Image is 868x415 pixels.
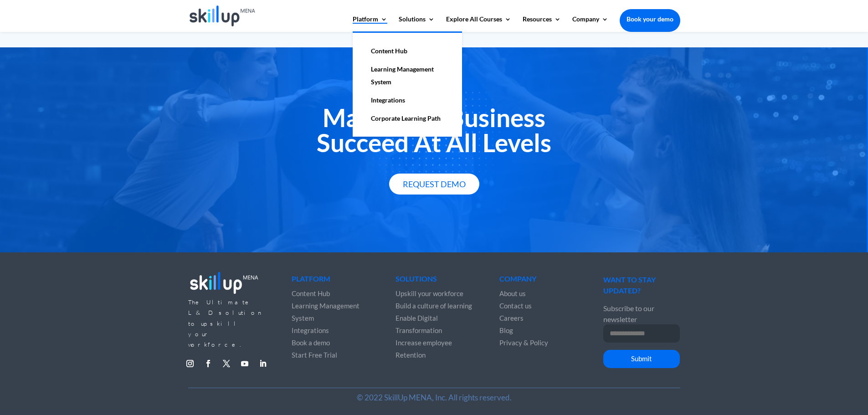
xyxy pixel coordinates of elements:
[292,289,330,297] a: Content Hub
[292,302,360,322] a: Learning Management System
[237,356,252,371] a: Follow on Youtube
[395,302,472,310] a: Build a culture of learning
[399,16,435,31] a: Solutions
[499,289,526,297] a: About us
[292,338,330,347] a: Book a demo
[603,303,680,324] p: Subscribe to our newsletter
[362,109,453,128] a: Corporate Learning Path
[219,356,234,371] a: Follow on X
[353,16,387,31] a: Platform
[292,275,368,287] h4: Platform
[201,356,216,371] a: Follow on Facebook
[188,105,680,160] h2: Make Your Business Succeed At All Levels
[716,317,868,415] iframe: Chat Widget
[292,326,329,334] a: Integrations
[631,354,652,363] span: Submit
[188,298,263,348] span: The Ultimate L&D solution to upskill your workforce.
[188,392,680,403] p: © 2022 SkillUp MENA, Inc. All rights reserved.
[499,338,548,347] a: Privacy & Policy
[499,314,524,322] a: Careers
[362,60,453,91] a: Learning Management System
[499,326,513,334] a: Blog
[395,314,442,334] a: Enable Digital Transformation
[523,16,561,31] a: Resources
[499,302,532,310] a: Contact us
[362,91,453,109] a: Integrations
[395,275,472,287] h4: Solutions
[446,16,511,31] a: Explore All Courses
[183,356,197,371] a: Follow on Instagram
[362,42,453,60] a: Content Hub
[292,351,337,359] a: Start Free Trial
[395,289,463,297] a: Upskill your workforce
[572,16,608,31] a: Company
[603,350,680,368] button: Submit
[256,356,270,371] a: Follow on LinkedIn
[188,269,260,296] img: footer_logo
[389,174,479,195] a: Request Demo
[603,275,656,294] span: WANT TO STAY UPDATED?
[395,338,452,359] a: Increase employee Retention
[499,275,576,287] h4: Company
[190,5,256,26] img: Skillup Mena
[620,9,680,29] a: Book your demo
